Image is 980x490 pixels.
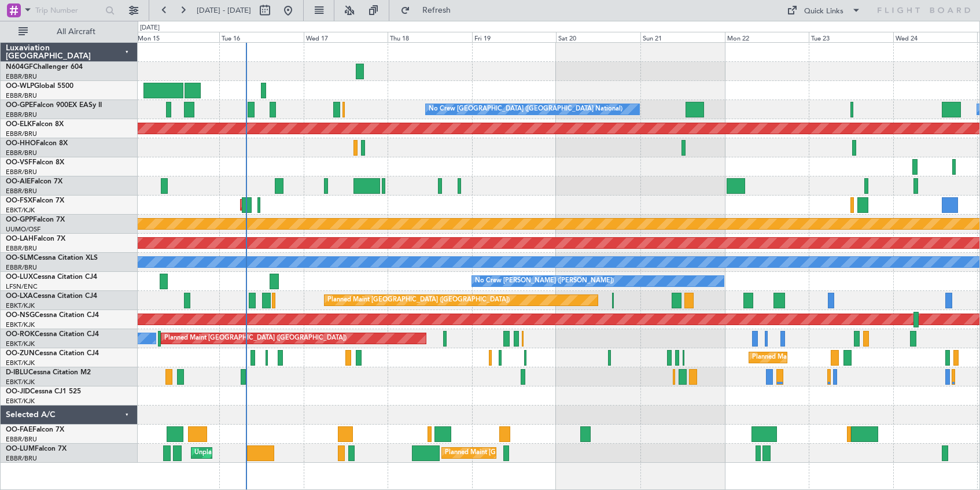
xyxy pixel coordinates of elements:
[6,397,35,406] a: EBKT/KJK
[6,206,35,215] a: EBKT/KJK
[6,140,36,147] span: OO-HHO
[388,32,472,42] div: Thu 18
[429,101,622,118] div: No Crew [GEOGRAPHIC_DATA] ([GEOGRAPHIC_DATA] National)
[6,293,97,300] a: OO-LXACessna Citation CJ4
[30,28,122,36] span: All Aircraft
[6,350,99,357] a: OO-ZUNCessna Citation CJ4
[412,6,461,14] span: Refresh
[6,293,33,300] span: OO-LXA
[219,32,304,42] div: Tue 16
[804,6,843,17] div: Quick Links
[164,330,347,347] div: Planned Maint [GEOGRAPHIC_DATA] ([GEOGRAPHIC_DATA])
[725,32,809,42] div: Mon 22
[445,444,654,462] div: Planned Maint [GEOGRAPHIC_DATA] ([GEOGRAPHIC_DATA] National)
[13,23,126,41] button: All Aircraft
[6,91,37,100] a: EBBR/BRU
[6,350,35,357] span: OO-ZUN
[6,197,32,204] span: OO-FSX
[6,369,28,376] span: D-IBLU
[6,312,99,319] a: OO-NSGCessna Citation CJ4
[6,102,102,109] a: OO-GPEFalcon 900EX EASy II
[6,388,81,395] a: OO-JIDCessna CJ1 525
[752,349,887,366] div: Planned Maint Kortrijk-[GEOGRAPHIC_DATA]
[6,216,33,223] span: OO-GPP
[6,64,83,71] a: N604GFChallenger 604
[6,426,64,433] a: OO-FAEFalcon 7X
[6,110,37,119] a: EBBR/BRU
[6,312,35,319] span: OO-NSG
[6,159,32,166] span: OO-VSF
[6,83,34,90] span: OO-WLP
[6,121,64,128] a: OO-ELKFalcon 8X
[6,178,62,185] a: OO-AIEFalcon 7X
[6,445,35,452] span: OO-LUM
[35,2,102,19] input: Trip Number
[6,149,37,157] a: EBBR/BRU
[6,263,37,272] a: EBBR/BRU
[6,445,67,452] a: OO-LUMFalcon 7X
[6,159,64,166] a: OO-VSFFalcon 8X
[6,331,35,338] span: OO-ROK
[6,244,37,253] a: EBBR/BRU
[6,83,73,90] a: OO-WLPGlobal 5500
[6,255,34,261] span: OO-SLM
[6,331,99,338] a: OO-ROKCessna Citation CJ4
[6,216,65,223] a: OO-GPPFalcon 7X
[6,435,37,444] a: EBBR/BRU
[640,32,725,42] div: Sun 21
[6,197,64,204] a: OO-FSXFalcon 7X
[6,301,35,310] a: EBKT/KJK
[6,274,33,281] span: OO-LUX
[6,121,32,128] span: OO-ELK
[6,102,33,109] span: OO-GPE
[304,32,388,42] div: Wed 17
[6,340,35,348] a: EBKT/KJK
[6,369,91,376] a: D-IBLUCessna Citation M2
[197,5,251,16] span: [DATE] - [DATE]
[6,130,37,138] a: EBBR/BRU
[6,64,33,71] span: N604GF
[809,32,893,42] div: Tue 23
[893,32,978,42] div: Wed 24
[6,282,38,291] a: LFSN/ENC
[140,23,160,33] div: [DATE]
[6,140,68,147] a: OO-HHOFalcon 8X
[556,32,640,42] div: Sat 20
[395,1,465,20] button: Refresh
[6,454,37,463] a: EBBR/BRU
[6,235,34,242] span: OO-LAH
[6,274,97,281] a: OO-LUXCessna Citation CJ4
[6,187,37,196] a: EBBR/BRU
[135,32,220,42] div: Mon 15
[6,426,32,433] span: OO-FAE
[194,444,412,462] div: Unplanned Maint [GEOGRAPHIC_DATA] ([GEOGRAPHIC_DATA] National)
[472,32,557,42] div: Fri 19
[6,378,35,386] a: EBKT/KJK
[6,235,65,242] a: OO-LAHFalcon 7X
[6,168,37,176] a: EBBR/BRU
[6,359,35,367] a: EBKT/KJK
[6,255,98,261] a: OO-SLMCessna Citation XLS
[6,178,31,185] span: OO-AIE
[327,292,510,309] div: Planned Maint [GEOGRAPHIC_DATA] ([GEOGRAPHIC_DATA])
[6,225,40,234] a: UUMO/OSF
[781,1,867,20] button: Quick Links
[6,320,35,329] a: EBKT/KJK
[6,72,37,81] a: EBBR/BRU
[475,272,614,290] div: No Crew [PERSON_NAME] ([PERSON_NAME])
[6,388,30,395] span: OO-JID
